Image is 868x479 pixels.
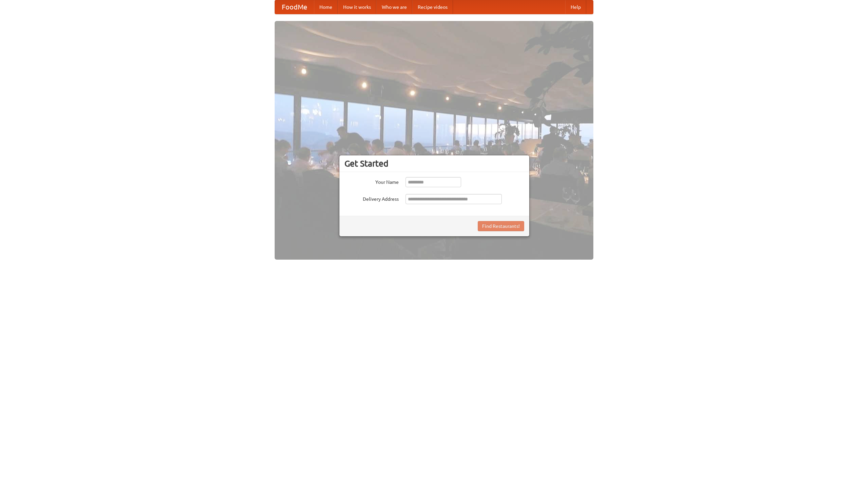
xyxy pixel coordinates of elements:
label: Your Name [344,177,399,186]
a: FoodMe [275,0,314,14]
a: Help [565,0,586,14]
a: Home [314,0,338,14]
button: Find Restaurants! [478,221,524,231]
a: Who we are [376,0,412,14]
a: How it works [338,0,376,14]
label: Delivery Address [344,194,399,202]
h3: Get Started [344,158,524,169]
a: Recipe videos [412,0,453,14]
